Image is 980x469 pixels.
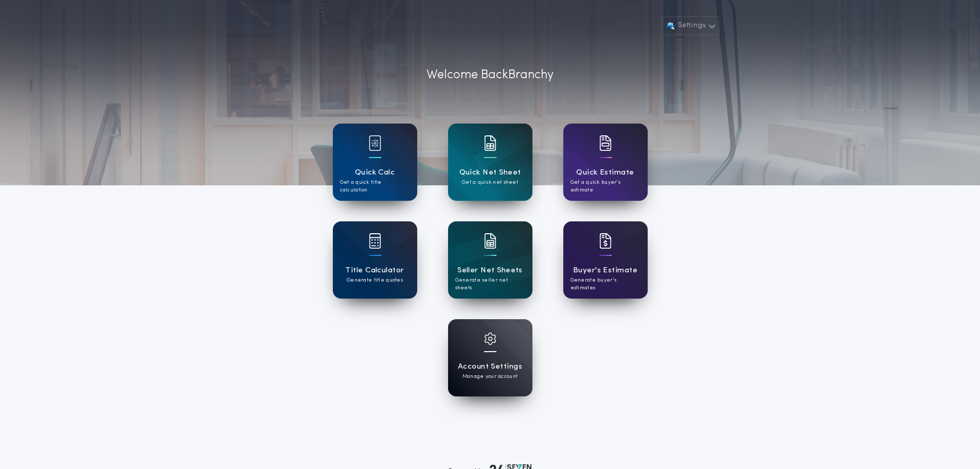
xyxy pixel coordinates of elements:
[448,319,532,396] a: card iconAccount SettingsManage your account
[599,233,612,249] img: card icon
[340,179,410,194] p: Get a quick title calculation
[484,233,496,249] img: card icon
[599,135,612,151] img: card icon
[573,265,637,276] h1: Buyer's Estimate
[563,221,648,299] a: card iconBuyer's EstimateGenerate buyer's estimates
[448,221,532,299] a: card iconSeller Net SheetsGenerate seller net sheets
[347,276,403,284] p: Generate title quotes
[662,16,719,35] button: Settings
[345,265,404,276] h1: Title Calculator
[484,135,496,151] img: card icon
[576,167,634,179] h1: Quick Estimate
[369,233,381,249] img: card icon
[459,167,521,179] h1: Quick Net Sheet
[462,373,518,380] p: Manage your account
[458,361,522,373] h1: Account Settings
[571,276,640,292] p: Generate buyer's estimates
[484,333,496,345] img: card icon
[563,124,648,201] a: card iconQuick EstimateGet a quick buyer's estimate
[355,167,395,179] h1: Quick Calc
[457,265,523,276] h1: Seller Net Sheets
[448,124,532,201] a: card iconQuick Net SheetGet a quick net sheet
[426,66,554,84] p: Welcome Back Branchy
[666,21,676,31] img: user avatar
[333,221,417,299] a: card iconTitle CalculatorGenerate title quotes
[369,135,381,151] img: card icon
[333,124,417,201] a: card iconQuick CalcGet a quick title calculation
[571,179,640,194] p: Get a quick buyer's estimate
[462,179,518,186] p: Get a quick net sheet
[455,276,525,292] p: Generate seller net sheets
